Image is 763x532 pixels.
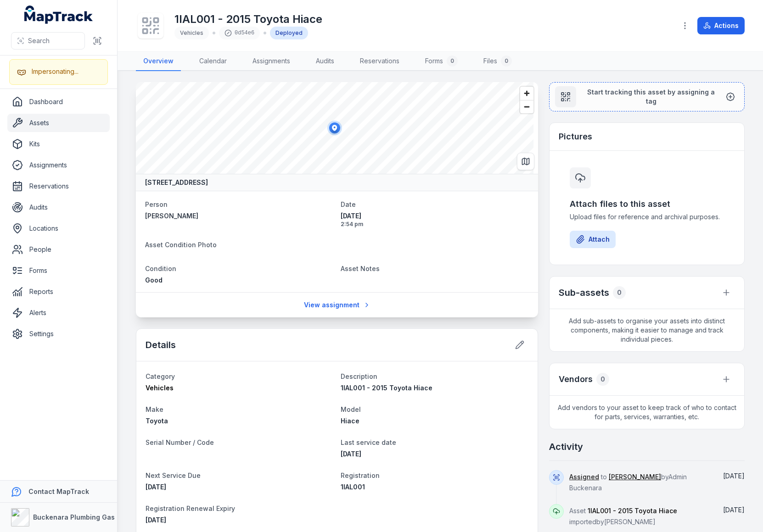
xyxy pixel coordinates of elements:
[7,114,110,132] a: Assets
[192,52,234,71] a: Calendar
[341,450,361,458] time: 23/01/2025, 2:00:00 am
[549,440,583,453] h2: Activity
[570,231,616,248] button: Attach
[609,472,661,482] a: [PERSON_NAME]
[7,325,110,343] a: Settings
[7,156,110,174] a: Assignments
[476,52,519,71] a: Files0
[341,221,529,228] span: 2:54 pm
[174,12,322,27] h1: 1IAL001 - 2015 Toyota Hiace
[569,507,677,526] span: Asset imported by [PERSON_NAME]
[570,212,724,222] span: Upload files for reference and archival purposes.
[145,211,333,221] a: [PERSON_NAME]
[723,472,745,480] time: 29/07/2025, 2:54:51 pm
[146,504,235,512] span: Registration Renewal Expiry
[219,27,260,39] div: 0d54e6
[7,219,110,238] a: Locations
[723,472,745,480] span: [DATE]
[24,6,93,24] a: MapTrack
[697,17,745,34] button: Actions
[245,52,297,71] a: Assignments
[145,265,176,272] span: Condition
[7,240,110,259] a: People
[550,309,744,351] span: Add sub-assets to organise your assets into distinct components, making it easier to manage and t...
[341,438,396,446] span: Last service date
[723,506,745,514] time: 27/06/2025, 3:01:41 pm
[341,265,380,272] span: Asset Notes
[520,87,533,100] button: Zoom in
[309,52,342,71] a: Audits
[146,438,214,446] span: Serial Number / Code
[28,36,50,45] span: Search
[569,473,687,492] span: to by Admin Buckenara
[11,32,85,50] button: Search
[447,55,458,66] div: 0
[180,29,203,36] span: Vehicles
[28,488,89,495] strong: Contact MapTrack
[613,286,626,299] div: 0
[146,471,201,479] span: Next Service Due
[341,211,529,221] span: [DATE]
[570,198,724,211] h3: Attach files to this asset
[146,417,168,425] span: Toyota
[418,52,465,71] a: Forms0
[146,405,163,413] span: Make
[583,88,718,106] span: Start tracking this asset by assigning a tag
[341,417,359,425] span: Hiace
[341,211,529,228] time: 29/07/2025, 2:54:51 pm
[145,178,208,187] strong: [STREET_ADDRESS]
[7,261,110,280] a: Forms
[550,396,744,429] span: Add vendors to your asset to keep track of who to contact for parts, services, warranties, etc.
[559,286,609,299] h2: Sub-assets
[341,450,361,458] span: [DATE]
[517,153,534,170] button: Switch to Map View
[7,135,110,153] a: Kits
[341,372,377,380] span: Description
[7,283,110,301] a: Reports
[270,27,308,39] div: Deployed
[596,373,609,386] div: 0
[588,507,677,515] span: 1IAL001 - 2015 Toyota Hiace
[7,177,110,195] a: Reservations
[146,483,166,491] time: 23/07/2025, 2:00:00 am
[341,200,356,208] span: Date
[569,472,599,482] a: Assigned
[145,200,168,208] span: Person
[549,82,745,111] button: Start tracking this asset by assigning a tag
[146,516,166,524] span: [DATE]
[32,67,79,76] div: Impersonating...
[341,384,432,392] span: 1IAL001 - 2015 Toyota Hiace
[146,483,166,491] span: [DATE]
[341,483,365,491] span: 1IAL001
[33,513,154,521] strong: Buckenara Plumbing Gas & Electrical
[501,55,512,66] div: 0
[146,384,174,392] span: Vehicles
[136,82,533,174] canvas: Map
[7,304,110,322] a: Alerts
[145,276,163,284] span: Good
[559,130,592,143] h3: Pictures
[520,100,533,113] button: Zoom out
[341,405,361,413] span: Model
[146,338,176,351] h2: Details
[146,372,175,380] span: Category
[7,198,110,216] a: Audits
[136,52,181,71] a: Overview
[341,471,380,479] span: Registration
[353,52,407,71] a: Reservations
[146,516,166,524] time: 28/02/2026, 10:00:00 am
[298,296,376,314] a: View assignment
[559,373,593,386] h3: Vendors
[7,93,110,111] a: Dashboard
[723,506,745,514] span: [DATE]
[145,241,217,249] span: Asset Condition Photo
